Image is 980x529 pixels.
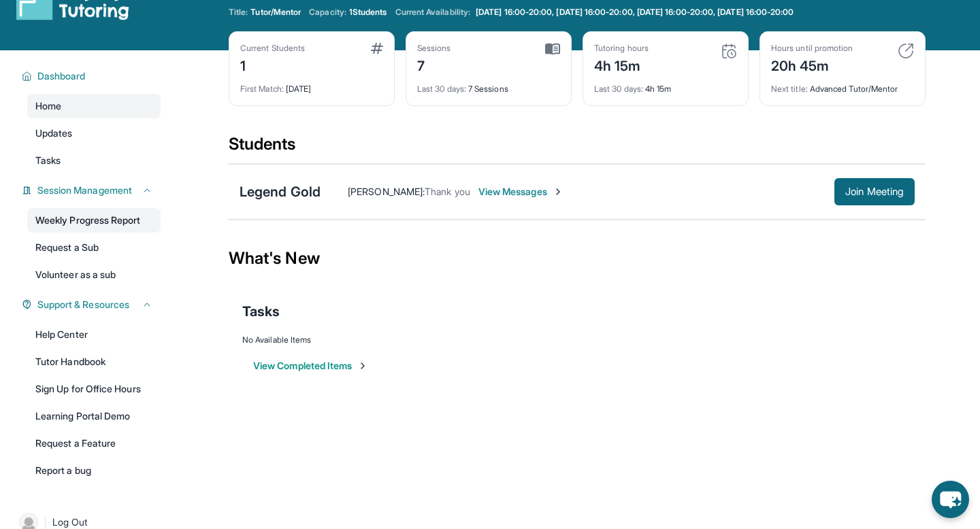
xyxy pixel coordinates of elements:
[27,322,161,347] a: Help Center
[476,7,794,18] span: [DATE] 16:00-20:00, [DATE] 16:00-20:00, [DATE] 16:00-20:00, [DATE] 16:00-20:00
[27,404,161,428] a: Learning Portal Demo
[32,69,152,83] button: Dashboard
[27,148,161,173] a: Tasks
[771,84,808,94] span: Next title :
[932,481,969,518] button: chat-button
[545,43,560,55] img: card
[27,121,161,146] a: Updates
[27,431,161,456] a: Request a Feature
[478,185,563,199] span: View Messages
[371,43,383,54] img: card
[349,7,387,18] span: 1 Students
[834,178,915,205] button: Join Meeting
[771,75,914,95] div: Advanced Tutor/Mentor
[253,359,368,373] button: View Completed Items
[417,84,466,94] span: Last 30 days :
[240,54,305,75] div: 1
[37,69,86,83] span: Dashboard
[417,54,451,75] div: 7
[37,298,129,311] span: Support & Resources
[27,377,161,401] a: Sign Up for Office Hours
[35,154,61,167] span: Tasks
[229,228,926,288] div: What's New
[594,84,643,94] span: Last 30 days :
[721,43,737,59] img: card
[242,335,912,345] div: No Available Items
[27,262,161,287] a: Volunteer as a sub
[229,7,248,18] span: Title:
[417,43,451,54] div: Sessions
[32,184,152,197] button: Session Management
[240,75,383,95] div: [DATE]
[594,75,737,95] div: 4h 15m
[27,349,161,374] a: Tutor Handbook
[27,235,161,260] a: Request a Sub
[473,7,796,18] a: [DATE] 16:00-20:00, [DATE] 16:00-20:00, [DATE] 16:00-20:00, [DATE] 16:00-20:00
[240,43,305,54] div: Current Students
[771,43,853,54] div: Hours until promotion
[417,75,560,95] div: 7 Sessions
[594,54,649,75] div: 4h 15m
[35,99,61,113] span: Home
[250,7,301,18] span: Tutor/Mentor
[240,182,321,201] div: Legend Gold
[395,7,470,18] span: Current Availability:
[27,208,161,233] a: Weekly Progress Report
[35,126,73,140] span: Updates
[425,186,470,197] span: Thank you
[27,458,161,483] a: Report a bug
[37,184,132,197] span: Session Management
[348,186,425,197] span: [PERSON_NAME] :
[229,133,926,163] div: Students
[240,84,284,94] span: First Match :
[771,54,853,75] div: 20h 45m
[27,94,161,118] a: Home
[553,186,563,197] img: Chevron-Right
[898,43,914,59] img: card
[32,298,152,311] button: Support & Resources
[845,188,904,196] span: Join Meeting
[52,515,88,529] span: Log Out
[594,43,649,54] div: Tutoring hours
[309,7,346,18] span: Capacity:
[242,302,280,321] span: Tasks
